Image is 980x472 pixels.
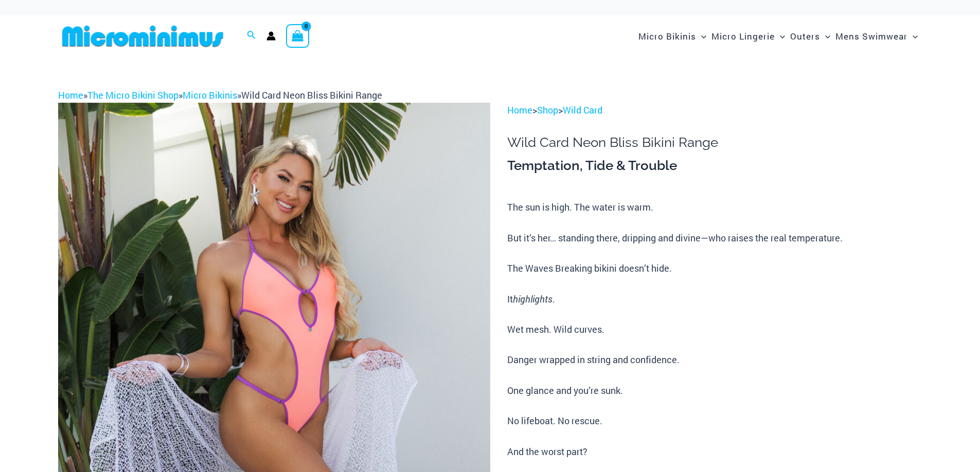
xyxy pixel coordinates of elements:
[907,23,918,49] span: Menu Toggle
[183,89,237,101] a: Micro Bikinis
[507,135,922,150] h1: Wild Card Neon Bliss Bikini Range
[58,89,382,101] span: » » »
[638,23,696,49] span: Micro Bikinis
[634,19,922,53] nav: Site Navigation
[58,89,83,101] a: Home
[241,89,382,101] span: Wild Card Neon Bliss Bikini Range
[58,25,227,48] img: MM SHOP LOGO FLAT
[247,29,256,43] a: Search icon link
[513,293,553,305] i: highlights
[507,103,922,118] p: > >
[507,157,922,175] h3: Temptation, Tide & Trouble
[563,104,602,116] a: Wild Card
[835,23,907,49] span: Mens Swimwear
[87,89,179,101] a: The Micro Bikini Shop
[820,23,830,49] span: Menu Toggle
[709,21,788,52] a: Micro LingerieMenu ToggleMenu Toggle
[775,23,785,49] span: Menu Toggle
[507,104,532,116] a: Home
[636,21,709,52] a: Micro BikinisMenu ToggleMenu Toggle
[266,31,276,41] a: Account icon link
[788,21,833,52] a: OutersMenu ToggleMenu Toggle
[833,21,920,52] a: Mens SwimwearMenu ToggleMenu Toggle
[711,23,775,49] span: Micro Lingerie
[696,23,706,49] span: Menu Toggle
[537,104,558,116] a: Shop
[790,23,820,49] span: Outers
[286,24,310,48] a: View Shopping Cart, empty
